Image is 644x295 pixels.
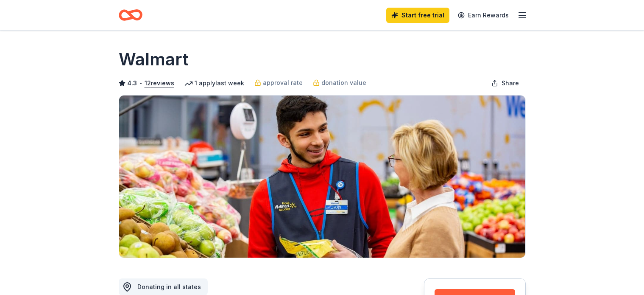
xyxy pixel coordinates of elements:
div: 1 apply last week [184,78,244,88]
img: Image for Walmart [119,96,525,258]
a: approval rate [254,78,303,88]
h1: Walmart [119,48,189,71]
span: 4.3 [127,78,137,88]
span: Donating in all states [137,283,201,290]
button: Share [485,75,526,92]
a: Earn Rewards [453,8,514,23]
a: Home [119,5,142,25]
a: Start free trial [386,8,449,23]
span: approval rate [263,78,303,88]
span: Share [502,78,519,88]
span: donation value [321,78,366,88]
a: donation value [313,78,366,88]
button: 12reviews [145,78,174,88]
span: • [139,80,142,87]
